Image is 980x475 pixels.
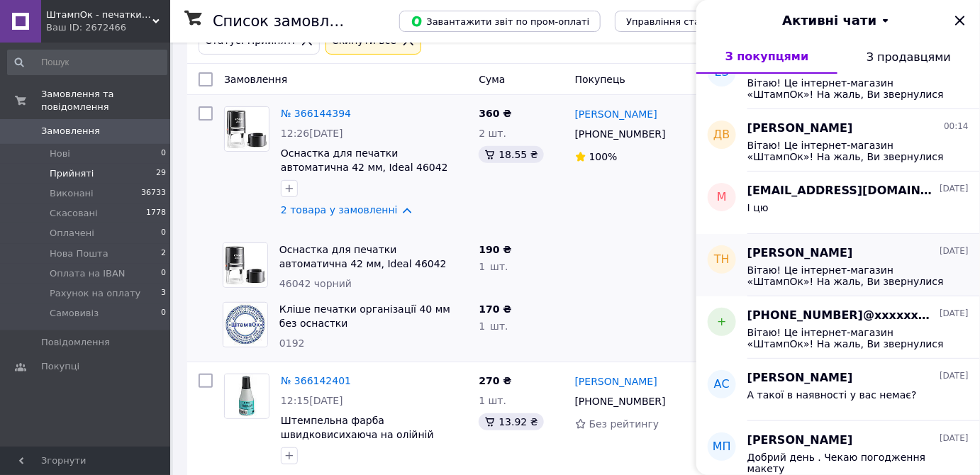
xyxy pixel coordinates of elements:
[50,267,126,280] span: Оплата на IBAN
[50,227,94,240] span: Оплачені
[156,167,166,180] span: 29
[41,336,110,349] span: Повідомлення
[223,243,267,287] img: Фото товару
[696,296,980,359] button: +[PHONE_NUMBER]@xxxxxx$.com[DATE]Вітаю! Це інтернет-магазин «ШтампОк»! На жаль, Ви звернулися у н...
[161,247,166,260] span: 2
[713,127,730,143] span: ДВ
[747,264,949,287] span: Вітаю! Це інтернет-магазин «ШтампОк»! На жаль, Ви звернулися у неробочий час або вихідний день, т...
[572,391,669,411] div: [PHONE_NUMBER]
[940,370,969,382] span: [DATE]
[747,202,769,213] span: І цю
[782,11,876,30] span: Активні чати
[46,21,170,34] div: Ваш ID: 2672466
[50,187,94,200] span: Виконані
[281,147,448,173] a: Оснастка для печатки автоматична 42 мм, Ideal 46042
[940,432,969,445] span: [DATE]
[589,151,618,162] span: 100%
[717,314,726,330] span: +
[747,452,949,474] span: Добрий день . Чекаю погодження макету
[696,234,980,296] button: ТН[PERSON_NAME][DATE]Вітаю! Це інтернет-магазин «ШтампОк»! На жаль, Ви звернулися у неробочий час...
[747,327,949,350] span: Вітаю! Це інтернет-магазин «ШтампОк»! На жаль, Ви звернулися у неробочий час або вихідний день, т...
[479,413,543,430] div: 13.92 ₴
[940,183,969,195] span: [DATE]
[281,108,351,119] a: № 366144394
[41,125,100,138] span: Замовлення
[161,227,166,240] span: 0
[279,244,447,269] a: Оснастка для печатки автоматична 42 мм, Ideal 46042
[479,146,543,163] div: 18.55 ₴
[50,207,98,220] span: Скасовані
[747,389,917,401] span: А такої в наявності у вас немає?
[696,47,980,109] button: ЕЗ[PERSON_NAME]Вітаю! Це інтернет-магазин «ШтампОк»! На жаль, Ви звернулися у неробочий час або в...
[714,376,730,393] span: АС
[615,11,746,32] button: Управління статусами
[747,183,937,199] span: [EMAIL_ADDRESS][DOMAIN_NAME]
[281,415,434,469] a: Штемпельна фарба швидковисихаюча на олійній основі 25 мл (чорна), [PERSON_NAME] 210 AS
[696,359,980,421] button: АС[PERSON_NAME][DATE]А такої в наявності у вас немає?
[940,245,969,257] span: [DATE]
[575,107,657,121] a: [PERSON_NAME]
[281,128,343,139] span: 12:26[DATE]
[161,147,166,160] span: 0
[747,140,949,162] span: Вітаю! Це інтернет-магазин «ШтампОк»! На жаль, Ви звернулися у неробочий час або вихідний день, т...
[50,147,70,160] span: Нові
[626,16,735,27] span: Управління статусами
[696,40,837,74] button: З покупцями
[479,303,511,315] span: 170 ₴
[50,287,140,300] span: Рахунок на оплату
[161,287,166,300] span: 3
[696,172,980,234] button: m[EMAIL_ADDRESS][DOMAIN_NAME][DATE]І цю
[146,207,166,220] span: 1778
[7,50,167,75] input: Пошук
[225,107,269,151] img: Фото товару
[41,88,170,113] span: Замовлення та повідомлення
[279,303,450,329] a: Кліше печатки організації 40 мм без оснастки
[747,370,853,386] span: [PERSON_NAME]
[46,9,152,21] span: ШтампОк - печатки, штампи, факсиміле, оснастки, датери, нумератори
[479,395,506,406] span: 1 шт.
[714,252,730,268] span: ТН
[572,124,669,144] div: [PHONE_NUMBER]
[224,106,269,152] a: Фото товару
[224,74,287,85] span: Замовлення
[50,307,99,320] span: Самовивіз
[747,121,853,137] span: [PERSON_NAME]
[279,278,352,289] span: 46042 чорний
[952,12,969,29] button: Закрити
[213,13,357,30] h1: Список замовлень
[747,432,853,449] span: [PERSON_NAME]
[141,187,166,200] span: 36733
[224,374,269,419] a: Фото товару
[747,77,949,100] span: Вітаю! Це інтернет-магазин «ШтампОк»! На жаль, Ви звернулися у неробочий час або вихідний день, т...
[281,375,351,386] a: № 366142401
[281,395,343,406] span: 12:15[DATE]
[837,40,980,74] button: З продавцями
[575,74,625,85] span: Покупець
[575,374,657,389] a: [PERSON_NAME]
[747,308,937,324] span: [PHONE_NUMBER]@xxxxxx$.com
[161,267,166,280] span: 0
[725,50,809,63] span: З покупцями
[713,439,731,455] span: МП
[41,360,79,373] span: Покупці
[736,11,940,30] button: Активні чати
[50,247,108,260] span: Нова Пошта
[479,320,508,332] span: 1 шт.
[589,418,659,430] span: Без рейтингу
[940,308,969,320] span: [DATE]
[944,121,969,133] span: 00:14
[479,261,508,272] span: 1 шт.
[281,204,398,216] a: 2 товара у замовленні
[717,189,727,206] span: m
[161,307,166,320] span: 0
[867,50,951,64] span: З продавцями
[50,167,94,180] span: Прийняті
[747,245,853,262] span: [PERSON_NAME]
[479,74,505,85] span: Cума
[279,337,305,349] span: 0192
[411,15,589,28] span: Завантажити звіт по пром-оплаті
[225,374,269,418] img: Фото товару
[399,11,601,32] button: Завантажити звіт по пром-оплаті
